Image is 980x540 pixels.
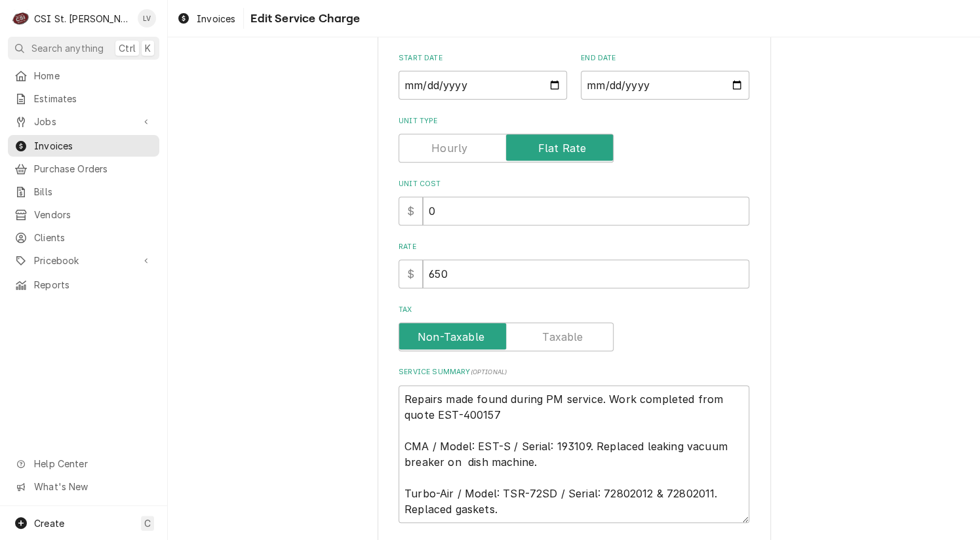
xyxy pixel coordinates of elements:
[8,476,159,497] a: Go to What's New
[581,53,749,100] div: End Date
[8,274,159,296] a: Reports
[8,88,159,109] a: Estimates
[8,111,159,132] a: Go to Jobs
[581,53,749,64] label: End Date
[8,204,159,225] a: Vendors
[8,158,159,180] a: Purchase Orders
[34,457,151,471] span: Help Center
[246,10,360,28] span: Edit Service Charge
[399,179,749,189] label: Unit Cost
[12,9,30,28] div: CSI St. Louis's Avatar
[8,135,159,157] a: Invoices
[399,179,749,225] div: Unit Cost
[399,71,567,100] input: yyyy-mm-dd
[34,139,153,153] span: Invoices
[34,208,153,222] span: Vendors
[34,115,133,128] span: Jobs
[145,41,151,55] span: K
[399,385,749,523] textarea: Repairs made found during PM service. Work completed from quote EST-400157 CMA / Model: EST-S / S...
[8,250,159,271] a: Go to Pricebook
[34,254,133,267] span: Pricebook
[34,69,153,83] span: Home
[399,116,749,163] div: Unit Type
[399,305,749,315] label: Tax
[12,9,30,28] div: C
[31,41,104,55] span: Search anything
[399,197,423,225] div: $
[8,65,159,87] a: Home
[34,162,153,176] span: Purchase Orders
[399,242,749,252] label: Rate
[34,278,153,292] span: Reports
[8,37,159,60] button: Search anythingCtrlK
[172,8,241,29] a: Invoices
[581,71,749,100] input: yyyy-mm-dd
[8,227,159,248] a: Clients
[34,480,151,493] span: What's New
[8,453,159,474] a: Go to Help Center
[138,9,156,28] div: LV
[399,305,749,351] div: Tax
[119,41,136,55] span: Ctrl
[138,9,156,28] div: Lisa Vestal's Avatar
[34,518,64,529] span: Create
[399,367,749,377] label: Service Summary
[34,92,153,106] span: Estimates
[34,185,153,199] span: Bills
[399,367,749,522] div: Service Summary
[470,368,507,376] span: ( optional )
[399,53,567,100] div: Start Date
[399,53,567,64] label: Start Date
[399,242,749,288] div: [object Object]
[34,231,153,244] span: Clients
[399,260,423,288] div: $
[34,12,130,26] div: CSI St. [PERSON_NAME]
[197,12,235,26] span: Invoices
[8,181,159,202] a: Bills
[144,516,151,530] span: C
[399,116,749,126] label: Unit Type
